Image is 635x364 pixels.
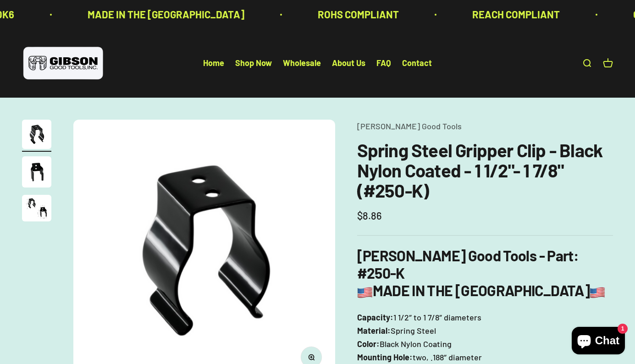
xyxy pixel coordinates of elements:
span: Spring Steel [391,324,436,337]
a: [PERSON_NAME] Good Tools [357,121,462,131]
img: close up of a spring steel gripper clip, tool clip, durable, secure holding, Excellent corrosion ... [22,156,51,188]
b: Color: [357,339,380,349]
inbox-online-store-chat: Shopify online store chat [569,327,628,357]
a: About Us [332,58,365,68]
b: [PERSON_NAME] Good Tools - Part: #250-K [357,247,579,281]
button: Go to item 2 [22,156,51,190]
p: MADE IN THE [GEOGRAPHIC_DATA] [88,6,244,22]
h1: Spring Steel Gripper Clip - Black Nylon Coated - 1 1/2"- 1 7/8" (#250-K) [357,140,613,200]
a: Shop Now [235,58,272,68]
button: Go to item 1 [22,120,51,152]
span: two, .188″ diameter [413,351,482,364]
img: close up of a spring steel gripper clip, tool clip, durable, secure holding, Excellent corrosion ... [22,195,51,221]
span: 1 1/2″ to 1 7/8″ diameters [393,311,481,324]
button: Go to item 3 [22,195,51,224]
p: REACH COMPLIANT [472,6,560,22]
a: FAQ [376,58,391,68]
b: Material: [357,325,391,336]
b: MADE IN THE [GEOGRAPHIC_DATA] [357,281,605,299]
p: ROHS COMPLIANT [318,6,399,22]
a: Home [203,58,224,68]
a: Wholesale [283,58,321,68]
b: Mounting Hole: [357,352,413,362]
b: Capacity: [357,312,393,322]
img: Gripper clip, made & shipped from the USA! [22,120,51,149]
a: Contact [402,58,432,68]
sale-price: $8.86 [357,208,382,224]
span: Black Nylon Coating [380,337,452,351]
